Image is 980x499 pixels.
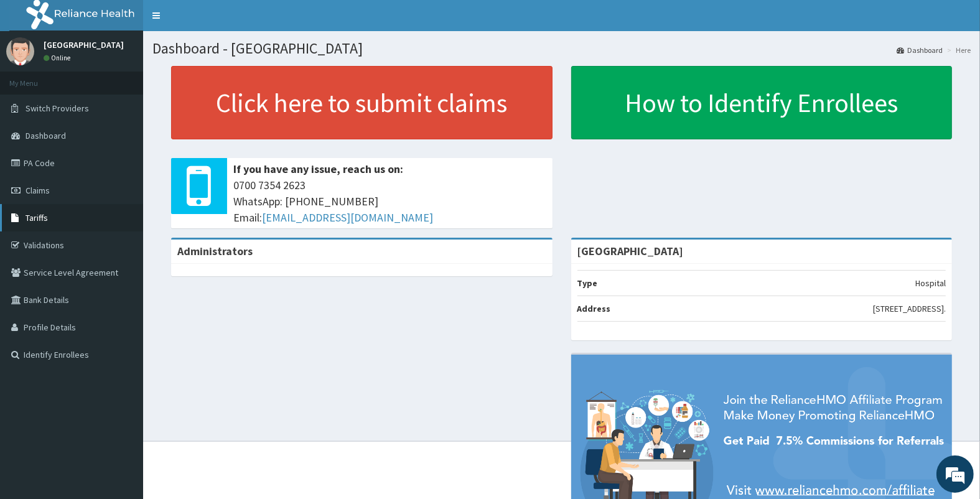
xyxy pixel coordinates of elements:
[26,130,66,141] span: Dashboard
[577,277,598,289] b: Type
[44,40,124,49] p: [GEOGRAPHIC_DATA]
[915,277,946,289] p: Hospital
[26,212,48,223] span: Tariffs
[44,54,73,62] a: Online
[571,66,953,139] a: How to Identify Enrollees
[577,244,684,258] strong: [GEOGRAPHIC_DATA]
[177,244,253,258] b: Administrators
[171,66,553,139] a: Click here to submit claims
[233,162,403,176] b: If you have any issue, reach us on:
[577,303,611,314] b: Address
[6,37,34,65] img: User Image
[944,45,971,55] li: Here
[897,45,943,55] a: Dashboard
[873,302,946,315] p: [STREET_ADDRESS].
[26,103,89,114] span: Switch Providers
[152,40,971,57] h1: Dashboard - [GEOGRAPHIC_DATA]
[262,210,433,225] a: [EMAIL_ADDRESS][DOMAIN_NAME]
[233,177,546,225] span: 0700 7354 2623 WhatsApp: [PHONE_NUMBER] Email:
[26,185,50,196] span: Claims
